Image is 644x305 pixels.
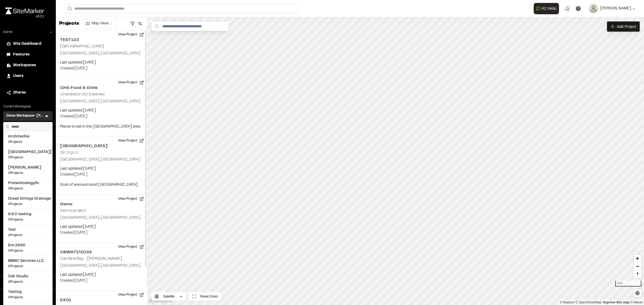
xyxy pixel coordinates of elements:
button: View Project [115,30,147,39]
span: Enr.2640 [8,243,48,248]
h2: CHS Food & Drink [60,85,143,91]
p: Scan of area surround [GEOGRAPHIC_DATA]. [60,182,143,188]
p: Created: [DATE] [60,230,143,236]
span: Testing [8,289,48,295]
h2: TEST123 [60,37,143,43]
p: Created: [DATE] [60,114,143,120]
a: [GEOGRAPHIC_DATA][US_STATE]0Projects [8,149,48,160]
span: [GEOGRAPHIC_DATA][US_STATE] [8,149,48,155]
h2: [GEOGRAPHIC_DATA] [60,143,143,149]
span: [PERSON_NAME] [8,165,48,171]
span: Workspaces [13,62,36,68]
a: Features [6,52,49,58]
span: 2 Projects [8,280,48,284]
button: View Project [115,195,147,203]
button: View Project [115,136,147,145]
a: Maxar [630,300,643,304]
p: [GEOGRAPHIC_DATA], [GEOGRAPHIC_DATA] [60,99,143,105]
button: Zoom in [634,255,641,262]
p: Last updated: [DATE] [60,60,143,66]
span: Add Project [617,24,636,29]
span: 1 Projects [8,140,48,144]
img: rebrand.png [5,8,44,14]
p: Last updated: [DATE] [60,272,143,278]
button: Find my location [634,289,641,297]
a: Architechie1Projects [8,134,48,144]
span: 0 Projects [8,264,48,269]
a: Mapbox logo [149,297,172,303]
a: [PERSON_NAME]0Projects [8,165,48,176]
p: [GEOGRAPHIC_DATA], [GEOGRAPHIC_DATA] [60,157,143,163]
button: Zoom out [634,262,641,270]
p: [GEOGRAPHIC_DATA], [GEOGRAPHIC_DATA] [60,215,143,221]
a: Workspaces [6,62,49,68]
a: 6.5.0 testing0Projects [8,211,48,222]
button: Satellite [151,292,186,301]
a: Map feedback [603,300,630,304]
span: 0 Projects [8,217,48,222]
a: Shares [6,90,49,96]
span: 0 Projects [8,155,48,160]
a: Drawl Strings Drainage1Projects [8,196,48,207]
h2: 19 Crg Ln [60,151,78,154]
span: 0 Projects [8,171,48,176]
span: Reset bearing to north [634,270,641,278]
span: 0 Projects [8,248,48,253]
span: Protechnologyllc [8,180,48,186]
button: Search [64,4,74,13]
span: 0 Projects [8,186,48,191]
button: [PERSON_NAME] [589,4,635,13]
p: Last updated: [DATE] [60,108,143,114]
span: Features [13,52,30,58]
p: Current Workspace [3,104,53,109]
p: Created: [DATE] [60,278,143,284]
div: Open AI Assistant [534,3,561,14]
a: Testing0Projects [8,289,48,300]
span: Test [8,227,48,233]
div: 3 mi [615,281,641,287]
button: Reset bearing to north [634,270,641,278]
h2: Demo [60,201,143,207]
span: 1 Projects [8,202,48,207]
span: [PERSON_NAME] [600,6,631,12]
p: Projects [59,20,79,27]
a: Users [6,73,49,79]
button: View Project [115,291,147,299]
button: Open AI Assistant [534,3,559,14]
p: Last updated: [DATE] [60,224,143,230]
p: Last updated: [DATE] [60,166,143,172]
h2: [GEOGRAPHIC_DATA] [60,44,104,48]
a: Site Dashboard [6,41,49,47]
div: Oh geez...please don't... [5,14,44,19]
p: Admin [3,30,13,35]
a: Enr.26400Projects [8,243,48,253]
a: OpenStreetMap [576,300,602,304]
a: Mapbox [560,300,575,304]
span: BBMC Services LLC. [8,258,48,264]
span: AI Help [541,5,557,12]
img: User [589,4,598,13]
p: Created: [DATE] [60,66,143,72]
span: 6.5.0 testing [8,211,48,217]
button: View Project [115,243,147,251]
a: BBMC Services LLC.0Projects [8,258,48,269]
a: Protechnologyllc0Projects [8,180,48,191]
span: Drawl Strings Drainage [8,196,48,202]
p: [GEOGRAPHIC_DATA], [GEOGRAPHIC_DATA] [60,51,143,57]
h2: Carolina Bay - [PERSON_NAME] [60,257,122,261]
h2: Demo project [60,209,86,213]
span: Architechie [8,134,48,140]
span: Site Dashboard [13,41,41,47]
h3: Demo Workspace- [PERSON_NAME] [6,113,44,119]
span: Coli Studio [8,274,48,280]
p: Places to eat in the [GEOGRAPHIC_DATA] area. [60,124,143,130]
span: 1 Projects [8,233,48,238]
h2: EX01 [60,297,143,303]
span: Shares [13,90,26,96]
p: [GEOGRAPHIC_DATA], [GEOGRAPHIC_DATA] [60,263,143,269]
h2: CBWA7172024 [60,249,143,255]
h2: Charleston SC Eateries [60,92,105,96]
